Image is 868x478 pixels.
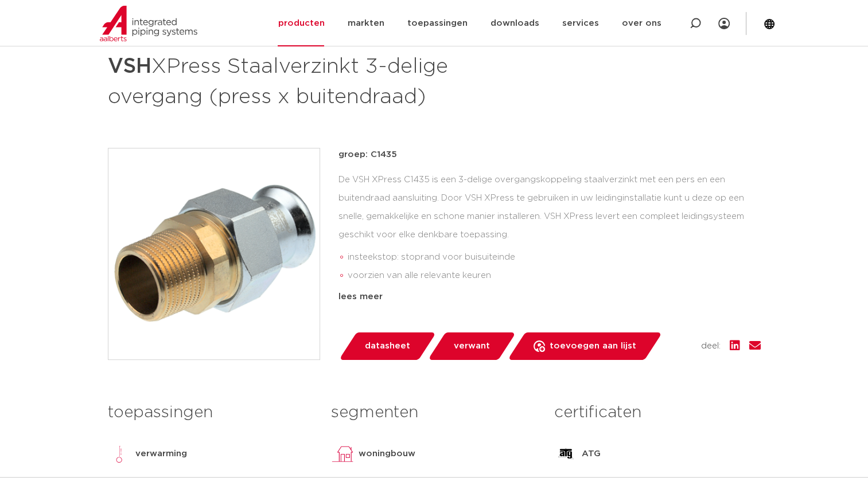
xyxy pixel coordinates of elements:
span: toevoegen aan lijst [550,337,636,355]
img: ATG [554,442,577,465]
h1: XPress Staalverzinkt 3-delige overgang (press x buitendraad) [108,49,539,111]
li: voorzien van alle relevante keuren [348,267,761,285]
h3: segmenten [331,401,537,424]
h3: toepassingen [108,401,314,424]
a: datasheet [338,332,436,360]
li: Leak Before Pressed-functie [348,285,761,303]
p: groep: C1435 [338,148,761,162]
a: verwant [427,332,516,360]
img: verwarming [108,442,131,465]
li: insteekstop: stoprand voor buisuiteinde [348,248,761,267]
h3: certificaten [554,401,760,424]
p: woningbouw [359,447,415,461]
span: datasheet [365,337,410,355]
img: Product Image for VSH XPress Staalverzinkt 3-delige overgang (press x buitendraad) [108,148,320,359]
strong: VSH [108,56,151,77]
img: woningbouw [331,442,354,465]
div: lees meer [338,290,761,304]
span: verwant [454,337,490,355]
div: De VSH XPress C1435 is een 3-delige overgangskoppeling staalverzinkt met een pers en een buitendr... [338,171,761,285]
span: deel: [701,339,721,353]
p: verwarming [135,447,187,461]
p: ATG [582,447,601,461]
